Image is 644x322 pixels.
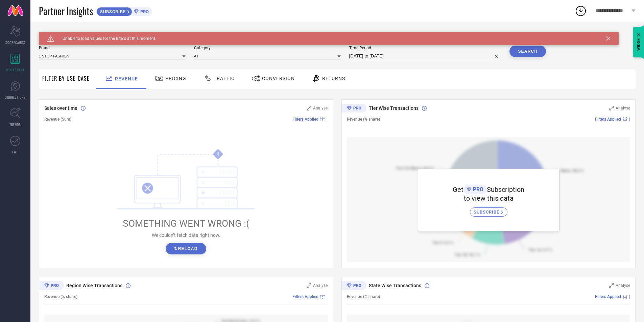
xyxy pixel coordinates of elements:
svg: Zoom [307,283,311,288]
span: Filters Applied [595,294,621,299]
span: Filters Applied [595,117,621,122]
span: | [327,294,328,299]
span: Region Wise Transactions [66,283,122,288]
div: Open download list [575,5,587,17]
span: Conversion [262,76,295,81]
span: PRO [471,186,483,193]
tspan: ! [217,150,219,158]
span: Category [194,46,341,50]
span: SUBSCRIBE [97,9,127,14]
div: Premium [39,281,64,291]
div: Premium [341,104,366,114]
span: Analyse [313,106,328,110]
span: Revenue [115,76,138,81]
svg: Zoom [609,283,614,288]
span: Traffic [214,76,235,81]
button: Search [509,46,546,57]
span: Filters Applied [292,294,318,299]
button: ↻Reload [166,243,206,254]
span: Revenue (Sum) [44,117,71,122]
span: Get [453,185,463,194]
span: Analyse [313,283,328,288]
span: Partner Insights [39,4,93,18]
span: State Wise Transactions [369,283,421,288]
span: WORKSPACE [6,67,25,72]
div: Premium [341,281,366,291]
svg: Zoom [307,106,311,110]
span: Subscription [487,185,524,194]
span: We couldn’t fetch data right now. [152,232,220,238]
a: SUBSCRIBEPRO [96,5,152,16]
span: | [629,117,630,122]
svg: Zoom [609,106,614,110]
span: Unable to load values for the filters at this moment. [54,36,156,41]
span: Brand [39,46,186,50]
span: SUBSCRIBE [474,209,501,215]
span: Analyse [616,106,630,110]
span: SYSTEM WORKSPACE [39,32,86,37]
span: Revenue (% share) [44,294,77,299]
span: | [629,294,630,299]
span: Revenue (% share) [347,117,380,122]
span: to view this data [464,194,514,202]
span: SCORECARDS [5,40,25,45]
span: Analyse [616,283,630,288]
span: Revenue (% share) [347,294,380,299]
span: Tier Wise Transactions [369,105,419,111]
span: | [327,117,328,122]
span: Pricing [165,76,186,81]
span: Returns [322,76,345,81]
input: Select time period [349,52,501,60]
span: Time Period [349,46,501,50]
span: SOMETHING WENT WRONG :( [123,218,249,229]
span: Filters Applied [292,117,318,122]
span: SUGGESTIONS [5,95,26,100]
span: TRENDS [9,122,21,127]
span: Sales over time [44,105,77,111]
span: FWD [12,149,19,154]
a: SUBSCRIBE [470,202,507,217]
span: PRO [139,9,149,14]
span: Filter By Use-Case [42,74,90,82]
